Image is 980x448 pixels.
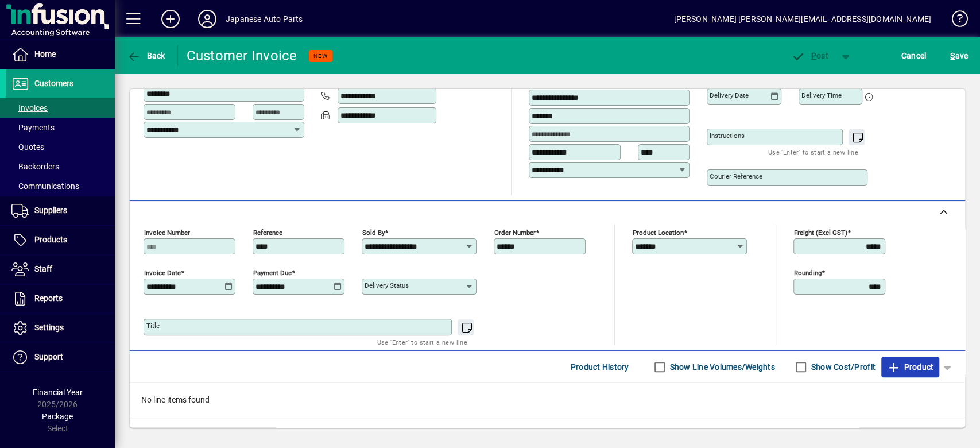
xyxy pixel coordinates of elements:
[950,47,968,65] span: ave
[34,352,63,361] span: Support
[11,123,55,132] span: Payments
[950,51,955,60] span: S
[6,176,115,196] a: Communications
[566,357,634,377] button: Product History
[791,51,828,60] span: ost
[6,137,115,157] a: Quotes
[494,229,536,237] mat-label: Order number
[34,323,64,332] span: Settings
[6,255,115,284] a: Staff
[34,79,73,88] span: Customers
[127,51,165,60] span: Back
[811,51,816,60] span: P
[34,206,67,215] span: Suppliers
[34,49,56,59] span: Home
[571,358,629,376] span: Product History
[898,45,929,66] button: Cancel
[785,45,834,66] button: Post
[6,226,115,254] a: Products
[189,9,226,29] button: Profile
[668,361,775,373] label: Show Line Volumes/Weights
[187,47,297,65] div: Customer Invoice
[6,98,115,118] a: Invoices
[11,142,44,152] span: Quotes
[881,357,939,377] button: Product
[11,162,59,171] span: Backorders
[226,10,303,28] div: Japanese Auto Parts
[42,412,73,421] span: Package
[253,229,282,237] mat-label: Reference
[34,264,52,273] span: Staff
[6,314,115,342] a: Settings
[34,235,67,244] span: Products
[11,103,48,113] span: Invoices
[947,45,971,66] button: Save
[901,47,927,65] span: Cancel
[11,181,79,191] span: Communications
[768,145,858,159] mat-hint: Use 'Enter' to start a new line
[710,91,749,99] mat-label: Delivery date
[6,196,115,225] a: Suppliers
[794,269,822,277] mat-label: Rounding
[33,388,83,397] span: Financial Year
[794,229,847,237] mat-label: Freight (excl GST)
[130,383,965,418] div: No line items found
[710,172,762,180] mat-label: Courier Reference
[6,284,115,313] a: Reports
[144,229,190,237] mat-label: Invoice number
[362,229,385,237] mat-label: Sold by
[809,361,876,373] label: Show Cost/Profit
[144,269,181,277] mat-label: Invoice date
[152,9,189,29] button: Add
[377,335,467,349] mat-hint: Use 'Enter' to start a new line
[365,281,409,289] mat-label: Delivery status
[6,343,115,372] a: Support
[124,45,168,66] button: Back
[34,293,63,303] span: Reports
[673,10,931,28] div: [PERSON_NAME] [PERSON_NAME][EMAIL_ADDRESS][DOMAIN_NAME]
[115,45,178,66] app-page-header-button: Back
[801,91,842,99] mat-label: Delivery time
[6,40,115,69] a: Home
[710,132,745,140] mat-label: Instructions
[6,157,115,176] a: Backorders
[887,358,933,376] span: Product
[943,2,966,40] a: Knowledge Base
[633,229,684,237] mat-label: Product location
[146,322,160,330] mat-label: Title
[313,52,328,60] span: NEW
[253,269,292,277] mat-label: Payment due
[6,118,115,137] a: Payments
